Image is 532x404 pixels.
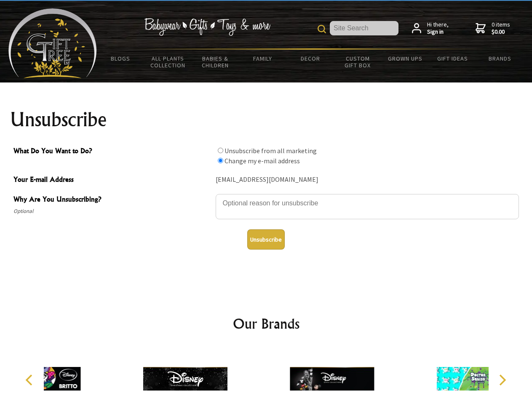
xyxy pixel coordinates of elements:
img: Babywear - Gifts - Toys & more [144,18,270,36]
a: Brands [476,50,524,67]
a: BLOGS [97,50,144,67]
label: Change my e-mail address [225,157,300,165]
strong: $0.00 [492,28,510,36]
button: Previous [21,371,40,389]
span: Hi there, [427,21,449,36]
label: Unsubscribe from all marketing [225,146,317,155]
input: What Do You Want to Do? [218,148,223,153]
a: Grown Ups [381,50,429,67]
input: What Do You Want to Do? [218,158,223,163]
a: Gift Ideas [429,50,476,67]
a: 0 items$0.00 [476,21,510,36]
img: Babyware - Gifts - Toys and more... [8,8,97,78]
span: Why Are You Unsubscribing? [13,194,211,206]
button: Next [493,371,511,389]
strong: Sign in [427,28,449,36]
span: Optional [13,206,211,216]
a: Custom Gift Box [334,50,382,74]
span: Your E-mail Address [13,174,211,186]
input: Site Search [330,21,398,35]
div: [EMAIL_ADDRESS][DOMAIN_NAME] [216,173,519,186]
textarea: Why Are You Unsubscribing? [216,194,519,219]
a: All Plants Collection [144,50,192,74]
h2: Our Brands [17,314,516,334]
h1: Unsubscribe [10,109,522,130]
span: What Do You Want to Do? [13,146,211,158]
a: Hi there,Sign in [412,21,449,36]
span: 0 items [492,21,510,36]
img: product search [318,25,326,33]
a: Family [239,50,287,67]
a: Babies & Children [192,50,239,74]
a: Decor [286,50,334,67]
button: Unsubscribe [247,229,285,250]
